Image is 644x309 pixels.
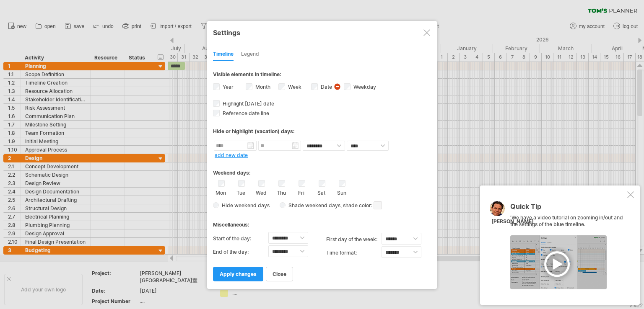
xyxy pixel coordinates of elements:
label: Date [319,84,332,90]
label: Sun [336,188,347,196]
a: close [266,267,293,281]
label: Mon [216,188,226,196]
label: Week [286,84,301,90]
label: first day of the week: [326,233,382,246]
label: Weekday [352,84,376,90]
label: Wed [256,188,266,196]
div: Hide or highlight (vacation) days: [213,128,431,134]
label: Month [254,84,270,90]
span: apply changes [220,271,257,277]
span: Reference date line [221,110,269,116]
a: apply changes [213,267,263,281]
label: Tue [236,188,246,196]
div: Quick Tip [510,203,626,214]
div: Legend [241,48,259,61]
label: Fri [296,188,306,196]
span: , shade color: [340,201,382,211]
div: [PERSON_NAME] [491,218,534,225]
div: Timeline [213,48,234,61]
label: Start of the day: [213,232,268,245]
span: click here to change the shade color [374,201,382,209]
div: Settings [213,25,431,40]
a: add new date [215,152,248,158]
label: End of the day: [213,245,268,259]
label: Thu [276,188,286,196]
label: Year [221,84,234,90]
div: 'We have a video tutorial on zooming in/out and the settings of the blue timeline. [510,203,626,289]
span: Hide weekend days [219,202,270,209]
div: Miscellaneous: [213,214,431,230]
label: Sat [316,188,327,196]
div: Weekend days: [213,162,431,178]
div: Visible elements in timeline: [213,71,431,80]
label: Time format: [326,246,382,260]
span: Highlight [DATE] date [221,100,274,107]
span: close [273,271,286,277]
span: Shade weekend days [286,202,340,209]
